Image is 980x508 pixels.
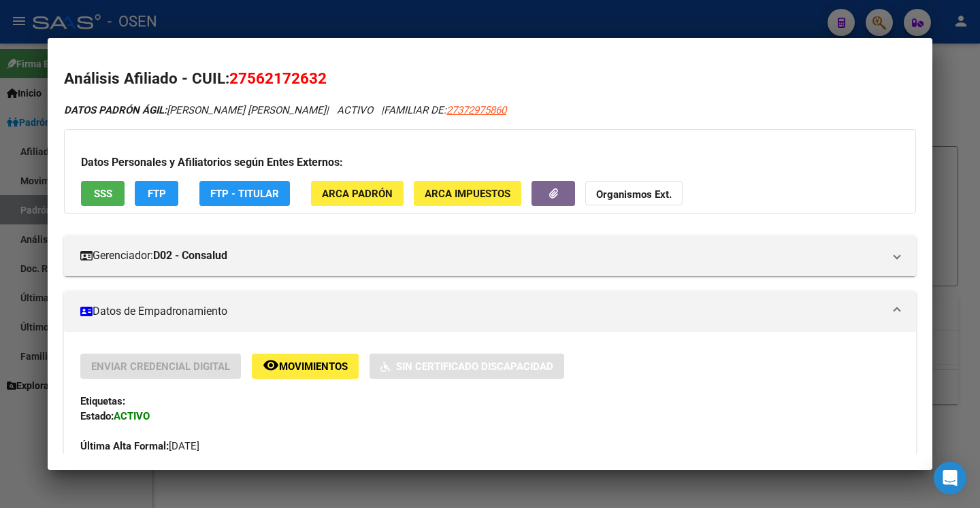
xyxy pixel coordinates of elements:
span: Sin Certificado Discapacidad [396,360,553,373]
span: FAMILIAR DE: [384,104,506,116]
button: ARCA Impuestos [414,181,521,206]
button: Sin Certificado Discapacidad [370,354,564,379]
strong: Estado: [80,410,114,422]
strong: D02 - Consalud [153,248,227,264]
span: [DATE] [80,440,199,452]
button: FTP [135,181,178,206]
span: [PERSON_NAME] [PERSON_NAME] [64,104,326,116]
span: 27372975860 [446,104,506,116]
mat-panel-title: Datos de Empadronamiento [80,303,883,320]
span: FTP [148,188,166,200]
button: SSS [81,181,125,206]
strong: ACTIVO [114,410,150,422]
button: Organismos Ext. [585,181,683,206]
mat-expansion-panel-header: Datos de Empadronamiento [64,291,916,332]
span: SSS [94,188,112,200]
span: Enviar Credencial Digital [91,360,230,373]
button: ARCA Padrón [311,181,404,206]
mat-icon: remove_red_eye [263,357,279,373]
span: 27562172632 [229,69,327,87]
span: Movimientos [279,360,348,373]
strong: Organismos Ext. [596,188,672,201]
span: ARCA Impuestos [425,188,510,200]
h2: Análisis Afiliado - CUIL: [64,67,916,90]
mat-panel-title: Gerenciador: [80,248,883,264]
mat-expansion-panel-header: Gerenciador:D02 - Consalud [64,235,916,276]
button: FTP - Titular [199,181,290,206]
strong: Etiquetas: [80,395,125,407]
span: FTP - Titular [210,188,279,200]
h3: Datos Personales y Afiliatorios según Entes Externos: [81,154,899,171]
span: ARCA Padrón [322,188,393,200]
strong: Última Alta Formal: [80,440,169,452]
strong: DATOS PADRÓN ÁGIL: [64,104,167,116]
div: Open Intercom Messenger [934,462,966,494]
button: Enviar Credencial Digital [80,354,241,379]
i: | ACTIVO | [64,104,506,116]
button: Movimientos [252,354,359,379]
